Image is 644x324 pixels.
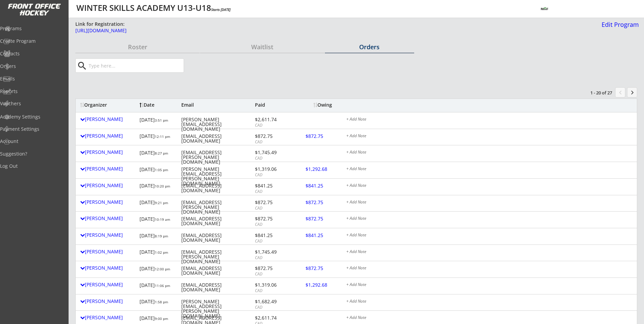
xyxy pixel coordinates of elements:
div: [EMAIL_ADDRESS][PERSON_NAME][DOMAIN_NAME] [181,200,253,214]
div: [PERSON_NAME] [80,299,136,304]
div: [EMAIL_ADDRESS][DOMAIN_NAME] [181,266,253,275]
div: Date [140,103,176,107]
div: $2,611.74 [255,316,292,320]
div: [EMAIL_ADDRESS][DOMAIN_NAME] [181,134,253,143]
div: [PERSON_NAME][EMAIL_ADDRESS][DOMAIN_NAME] [181,117,253,131]
div: $872.75 [255,216,292,221]
div: [EMAIL_ADDRESS][PERSON_NAME][DOMAIN_NAME] [181,250,253,264]
div: [EMAIL_ADDRESS][DOMAIN_NAME] [181,183,253,193]
div: [DATE] [140,115,176,127]
div: [DATE] [140,181,176,193]
div: $872.75 [255,200,292,205]
div: [PERSON_NAME] [80,282,136,287]
div: [EMAIL_ADDRESS][DOMAIN_NAME] [181,233,253,242]
div: $1,319.06 [255,283,292,287]
div: Owing [313,103,339,107]
font: 9:00 pm [155,316,168,321]
div: $841.25 [255,183,292,188]
div: $872.75 [255,266,292,271]
input: Type here... [87,59,184,72]
div: CAD [255,305,292,310]
font: 11:06 pm [155,283,170,288]
div: [PERSON_NAME] [80,133,136,138]
div: + Add Note [346,200,632,205]
div: $841.25 [255,233,292,238]
div: Link for Registration: [75,21,126,28]
div: [DATE] [140,131,176,143]
div: CAD [255,205,292,211]
font: 1:05 pm [155,167,168,172]
div: [PERSON_NAME] [80,233,136,237]
div: $1,682.49 [255,299,292,304]
div: CAD [255,189,292,195]
div: + Add Note [346,299,632,305]
div: [PERSON_NAME] [80,117,136,122]
div: [PERSON_NAME] [80,166,136,171]
div: [DATE] [140,297,176,309]
div: [DATE] [140,264,176,275]
font: 12:00 pm [155,267,170,271]
div: + Add Note [346,216,632,222]
font: 10:20 pm [155,184,170,188]
div: [PERSON_NAME][EMAIL_ADDRESS][PERSON_NAME][DOMAIN_NAME] [181,167,253,186]
div: [PERSON_NAME] [80,150,136,155]
div: [EMAIL_ADDRESS][DOMAIN_NAME] [181,216,253,226]
div: CAD [255,222,292,228]
font: 3:51 pm [155,118,168,123]
div: [PERSON_NAME][EMAIL_ADDRESS][PERSON_NAME][DOMAIN_NAME] [181,299,253,318]
div: CAD [255,172,292,178]
div: + Add Note [346,266,632,271]
button: search [76,60,88,71]
div: Orders [325,44,414,50]
div: Paid [255,103,292,107]
div: [PERSON_NAME] [80,266,136,270]
font: 8:19 pm [155,234,168,238]
div: + Add Note [346,167,632,172]
div: + Add Note [346,316,632,321]
div: [EMAIL_ADDRESS][PERSON_NAME][DOMAIN_NAME] [181,150,253,164]
div: CAD [255,139,292,145]
div: Organizer [80,103,136,107]
div: CAD [255,271,292,277]
div: + Add Note [346,283,632,288]
div: CAD [255,123,292,128]
div: $2,611.74 [255,117,292,122]
div: [DATE] [140,231,176,242]
div: [URL][DOMAIN_NAME] [75,28,418,33]
button: chevron_left [615,87,625,97]
div: Edit Program [599,21,639,28]
div: 1 - 20 of 27 [577,90,612,96]
em: Starts [DATE] [211,7,231,12]
div: + Add Note [346,150,632,156]
div: [PERSON_NAME] [80,183,136,188]
div: [DATE] [140,280,176,292]
font: 8:27 pm [155,151,168,156]
font: 1:02 pm [155,250,168,255]
font: 9:21 pm [155,200,168,205]
div: [PERSON_NAME] [80,249,136,254]
div: [EMAIL_ADDRESS][DOMAIN_NAME] [181,283,253,292]
div: [DATE] [140,247,176,259]
font: 12:11 pm [155,134,170,139]
div: [PERSON_NAME] [80,216,136,221]
div: Roster [75,44,200,50]
font: 1:58 pm [155,300,168,304]
div: CAD [255,238,292,244]
div: $1,319.06 [255,167,292,172]
div: [DATE] [140,214,176,226]
div: + Add Note [346,183,632,189]
div: CAD [255,255,292,261]
div: $1,745.49 [255,250,292,254]
a: [URL][DOMAIN_NAME] [75,28,418,37]
font: 10:19 am [155,217,170,222]
div: [PERSON_NAME] [80,200,136,204]
div: + Add Note [346,250,632,255]
div: + Add Note [346,117,632,123]
div: CAD [255,288,292,294]
a: Edit Program [599,21,639,33]
div: + Add Note [346,134,632,139]
div: + Add Note [346,233,632,238]
div: [DATE] [140,148,176,160]
div: Waitlist [200,44,324,50]
div: $1,745.49 [255,150,292,155]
